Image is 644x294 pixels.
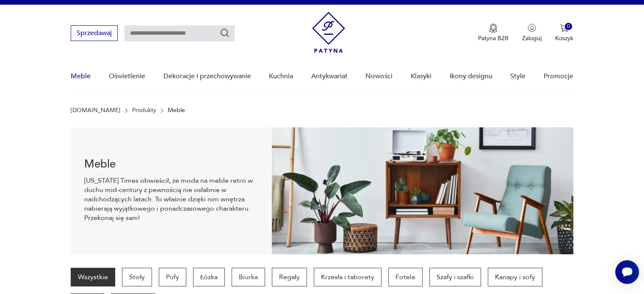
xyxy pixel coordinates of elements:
[232,268,265,286] a: Biurka
[365,60,392,93] a: Nowości
[449,60,492,93] a: Ikony designu
[109,60,145,93] a: Oświetlenie
[122,268,152,286] a: Stoły
[159,268,186,286] a: Pufy
[411,60,431,93] a: Klasyki
[478,24,509,42] a: Ikona medaluPatyna B2B
[269,60,293,93] a: Kuchnia
[163,60,251,93] a: Dekoracje i przechowywanie
[528,24,536,32] img: Ikonka użytkownika
[522,24,542,42] button: Zaloguj
[193,268,225,286] a: Łóżka
[132,107,156,114] a: Produkty
[71,25,118,41] button: Sprzedawaj
[510,60,525,93] a: Style
[312,12,345,53] img: Patyna - sklep z meblami i dekoracjami vintage
[272,268,307,286] a: Regały
[84,159,258,169] h1: Meble
[555,24,573,42] button: 0Koszyk
[489,24,498,33] img: Ikona medalu
[522,34,542,42] p: Zaloguj
[478,34,509,42] p: Patyna B2B
[311,60,348,93] a: Antykwariat
[478,24,509,42] button: Patyna B2B
[555,34,573,42] p: Koszyk
[220,28,230,38] button: Szukaj
[560,24,568,32] img: Ikona koszyka
[429,268,481,286] a: Szafy i szafki
[314,268,381,286] a: Krzesła i taborety
[565,23,572,30] div: 0
[388,268,423,286] a: Fotele
[615,260,639,284] iframe: Smartsupp widget button
[71,60,91,93] a: Meble
[71,31,118,37] a: Sprzedawaj
[272,127,573,254] img: Meble
[168,107,185,114] p: Meble
[84,176,258,223] p: [US_STATE] Times obwieścił, że moda na meble retro w duchu mid-century z pewnością nie osłabnie w...
[71,268,115,286] a: Wszystkie
[71,107,120,114] a: [DOMAIN_NAME]
[544,60,573,93] a: Promocje
[488,268,542,286] a: Kanapy i sofy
